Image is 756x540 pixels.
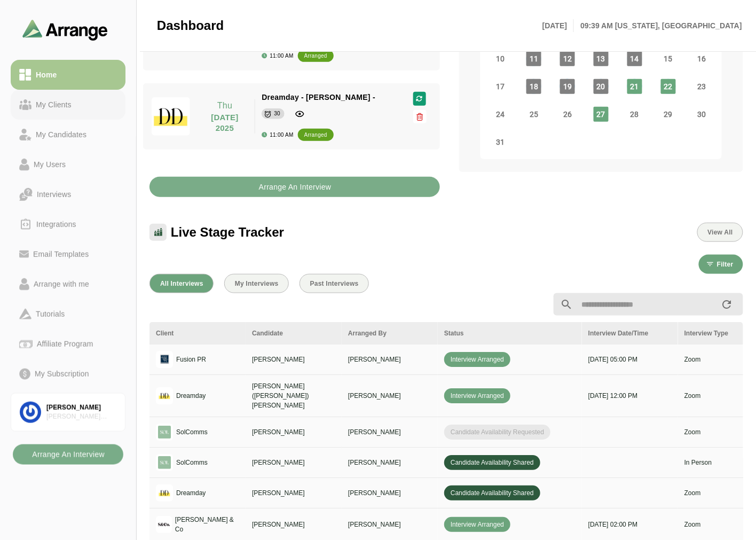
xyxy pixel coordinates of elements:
[33,338,97,350] div: Affiliate Program
[444,352,510,367] span: Interview Arranged
[493,79,508,94] span: Sunday, August 17, 2025
[149,177,440,197] button: Arrange An Interview
[11,179,125,209] a: Interviews
[201,99,249,112] p: Thu
[11,239,125,269] a: Email Templates
[695,51,710,66] span: Saturday, August 16, 2025
[224,274,289,293] button: My Interviews
[300,274,369,293] button: Past Interviews
[574,19,742,32] p: 09:39 AM [US_STATE], [GEOGRAPHIC_DATA]
[32,218,81,231] div: Integrations
[152,97,190,136] img: dreamdayla_logo.jpg
[11,393,125,432] a: [PERSON_NAME][PERSON_NAME] Associates
[304,51,327,61] div: arranged
[11,90,125,120] a: My Clients
[234,280,279,287] span: My Interviews
[310,280,359,287] span: Past Interviews
[560,107,575,122] span: Tuesday, August 26, 2025
[252,427,335,437] p: [PERSON_NAME]
[258,177,332,197] b: Arrange An Interview
[176,488,206,498] p: Dreamday
[31,128,91,141] div: My Candidates
[262,53,293,59] div: 11:00 AM
[348,488,431,498] p: [PERSON_NAME]
[348,458,431,467] p: [PERSON_NAME]
[695,107,710,122] span: Saturday, August 30, 2025
[176,355,206,364] p: Fusion PR
[560,79,575,94] span: Tuesday, August 19, 2025
[176,391,206,401] p: Dreamday
[156,424,173,441] img: logo
[542,19,574,32] p: [DATE]
[252,520,335,529] p: [PERSON_NAME]
[252,328,335,338] div: Candidate
[46,412,116,421] div: [PERSON_NAME] Associates
[175,515,239,534] p: [PERSON_NAME] & Co
[594,51,609,66] span: Wednesday, August 13, 2025
[29,248,93,261] div: Email Templates
[11,359,125,389] a: My Subscription
[176,458,208,467] p: SolComms
[661,107,676,122] span: Friday, August 29, 2025
[444,486,540,500] span: Candidate Availability Shared
[348,520,431,529] p: [PERSON_NAME]
[588,355,672,364] p: [DATE] 05:00 PM
[31,308,69,320] div: Tutorials
[252,381,335,410] p: [PERSON_NAME] ([PERSON_NAME]) [PERSON_NAME]
[588,391,672,401] p: [DATE] 12:00 PM
[171,224,284,240] span: Live Stage Tracker
[11,150,125,179] a: My Users
[29,278,93,291] div: Arrange with me
[697,223,743,242] button: View All
[721,298,734,311] i: appended action
[348,391,431,401] p: [PERSON_NAME]
[22,19,108,40] img: arrangeai-name-small-logo.4d2b8aee.svg
[661,79,676,94] span: Friday, August 22, 2025
[156,351,173,368] img: logo
[588,328,672,338] div: Interview Date/Time
[31,98,76,111] div: My Clients
[33,188,75,201] div: Interviews
[252,355,335,364] p: [PERSON_NAME]
[560,51,575,66] span: Tuesday, August 12, 2025
[594,79,609,94] span: Wednesday, August 20, 2025
[201,112,249,134] p: [DATE] 2025
[493,135,508,150] span: Sunday, August 31, 2025
[13,444,123,465] button: Arrange An Interview
[252,458,335,467] p: [PERSON_NAME]
[11,269,125,299] a: Arrange with me
[695,79,710,94] span: Saturday, August 23, 2025
[31,68,61,81] div: Home
[444,455,540,470] span: Candidate Availability Shared
[156,387,173,404] img: logo
[627,107,642,122] span: Thursday, August 28, 2025
[348,355,431,364] p: [PERSON_NAME]
[11,209,125,239] a: Integrations
[149,274,214,293] button: All Interviews
[526,79,541,94] span: Monday, August 18, 2025
[444,425,550,440] span: Candidate Availability Requested
[707,229,733,236] span: View All
[156,454,173,471] img: logo
[156,484,173,502] img: logo
[11,329,125,359] a: Affiliate Program
[11,299,125,329] a: Tutorials
[444,328,576,338] div: Status
[262,132,293,138] div: 11:00 AM
[160,280,203,287] span: All Interviews
[588,520,672,529] p: [DATE] 02:00 PM
[699,255,743,274] button: Filter
[176,427,208,437] p: SolComms
[716,261,734,268] span: Filter
[30,367,93,380] div: My Subscription
[11,120,125,150] a: My Candidates
[444,517,510,532] span: Interview Arranged
[594,107,609,122] span: Wednesday, August 27, 2025
[156,516,172,533] img: logo
[29,158,70,171] div: My Users
[262,93,375,101] span: Dreamday - [PERSON_NAME] -
[31,444,105,465] b: Arrange An Interview
[46,403,116,412] div: [PERSON_NAME]
[252,488,335,498] p: [PERSON_NAME]
[627,51,642,66] span: Thursday, August 14, 2025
